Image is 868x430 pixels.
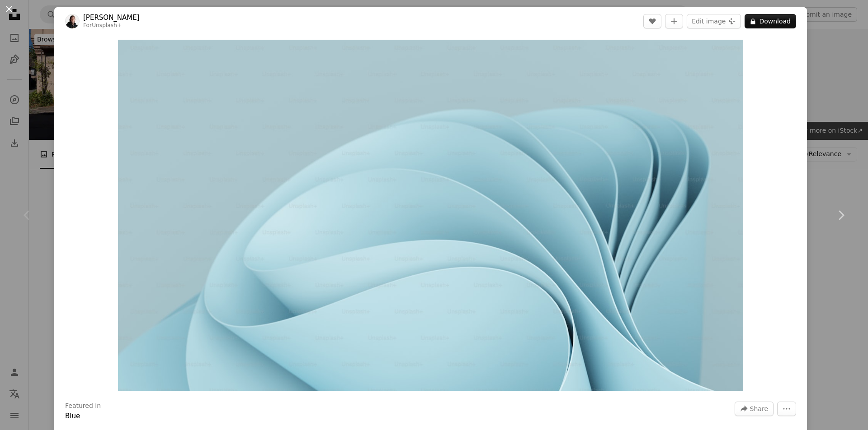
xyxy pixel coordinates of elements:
span: Share [750,402,768,416]
button: Zoom in on this image [118,40,743,391]
a: Next [814,172,868,259]
button: More Actions [777,402,796,416]
button: Add to Collection [665,14,683,28]
button: Download [745,14,796,28]
button: Share this image [735,402,774,416]
img: background pattern [118,40,743,391]
a: Unsplash+ [92,22,122,28]
button: Edit image [687,14,741,28]
h3: Featured in [65,402,101,411]
button: Like [643,14,661,28]
img: Go to Philip Oroni's profile [65,14,80,28]
a: [PERSON_NAME] [83,13,140,22]
div: For [83,22,140,29]
a: Blue [65,412,80,420]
